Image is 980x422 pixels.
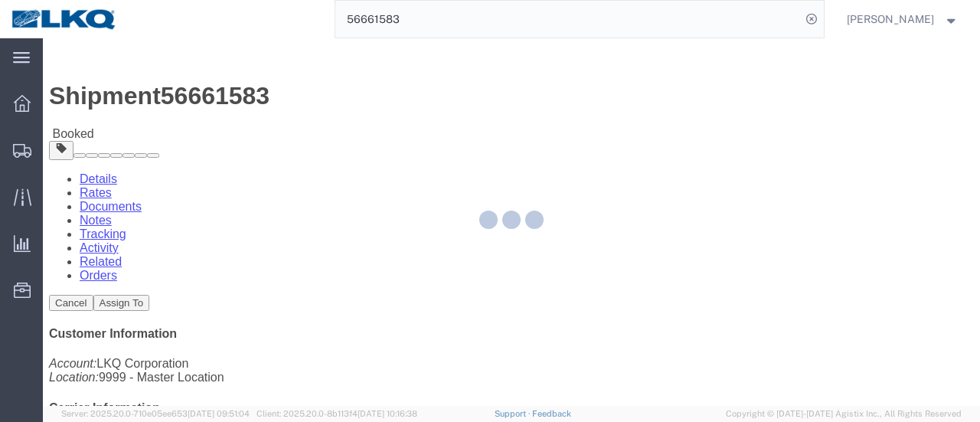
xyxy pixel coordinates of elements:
span: Marc Metzger [847,11,934,28]
a: Support [495,409,533,418]
span: Server: 2025.20.0-710e05ee653 [61,409,250,418]
img: logo [11,8,118,31]
button: [PERSON_NAME] [846,10,959,28]
span: Client: 2025.20.0-8b113f4 [256,409,417,418]
a: Feedback [532,409,571,418]
span: [DATE] 09:51:04 [188,409,250,418]
span: [DATE] 10:16:38 [358,409,417,418]
span: Copyright © [DATE]-[DATE] Agistix Inc., All Rights Reserved [726,407,962,420]
input: Search for shipment number, reference number [335,1,801,38]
